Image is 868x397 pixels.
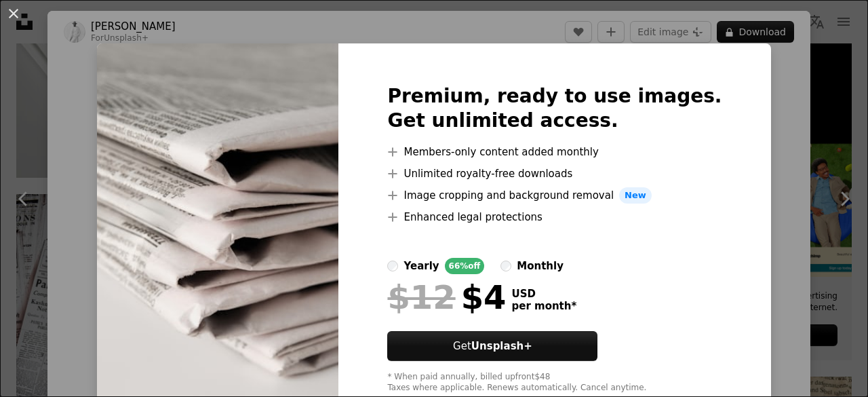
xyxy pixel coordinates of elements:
[500,261,511,271] input: monthly
[517,258,564,274] div: monthly
[387,280,455,315] span: $12
[387,209,722,225] li: Enhanced legal protections
[387,331,597,361] button: GetUnsplash+
[511,288,576,300] span: USD
[445,258,485,274] div: 66% off
[619,187,652,204] span: New
[471,340,532,352] strong: Unsplash+
[387,166,722,182] li: Unlimited royalty-free downloads
[511,300,576,312] span: per month *
[387,144,722,160] li: Members-only content added monthly
[387,187,722,204] li: Image cropping and background removal
[387,84,722,133] h2: Premium, ready to use images. Get unlimited access.
[387,372,722,394] div: * When paid annually, billed upfront $48 Taxes where applicable. Renews automatically. Cancel any...
[387,280,506,315] div: $4
[387,261,398,271] input: yearly66%off
[403,258,439,274] div: yearly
